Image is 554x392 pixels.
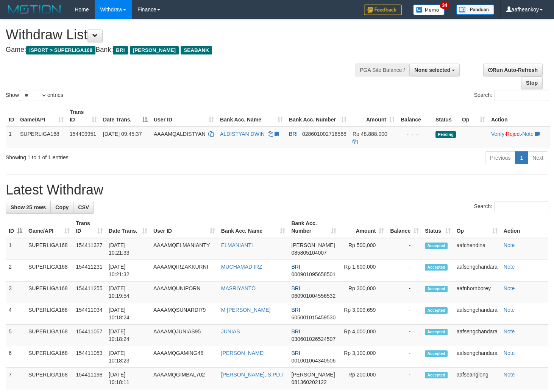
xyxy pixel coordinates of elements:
[73,216,106,238] th: Trans ID: activate to sort column ascending
[25,368,73,389] td: SUPERLIGA168
[25,303,73,325] td: SUPERLIGA168
[454,303,501,325] td: aafsengchandara
[25,216,73,238] th: Game/API: activate to sort column ascending
[6,105,17,127] th: ID
[70,131,96,137] span: 154409951
[387,260,422,282] td: -
[6,216,25,238] th: ID: activate to sort column descending
[425,243,448,249] span: Accepted
[106,325,150,346] td: [DATE] 10:18:24
[106,216,150,238] th: Date Trans.: activate to sort column ascending
[218,216,289,238] th: Bank Acc. Name: activate to sort column ascending
[150,303,218,325] td: AAAAMQSUNARDI79
[432,105,459,127] th: Status
[422,216,453,238] th: Status: activate to sort column ascending
[387,282,422,303] td: -
[401,130,429,138] div: - - -
[150,346,218,368] td: AAAAMQGAMING48
[527,151,548,164] a: Next
[291,336,336,342] span: Copy 030601026524507 to clipboard
[454,325,501,346] td: aafsengchandara
[495,90,548,101] input: Search:
[106,346,150,368] td: [DATE] 10:18:23
[221,285,256,291] a: MASRIYANTO
[387,325,422,346] td: -
[6,303,25,325] td: 4
[364,5,402,15] img: Feedback.jpg
[55,204,69,210] span: Copy
[25,346,73,368] td: SUPERLIGA168
[474,90,548,101] label: Search:
[73,346,106,368] td: 154411053
[25,260,73,282] td: SUPERLIGA168
[6,182,548,198] h1: Latest Withdraw
[515,151,528,164] a: 1
[474,201,548,212] label: Search:
[291,372,335,378] span: [PERSON_NAME]
[454,282,501,303] td: aafnhornborey
[291,242,335,248] span: [PERSON_NAME]
[73,282,106,303] td: 154411255
[387,346,422,368] td: -
[291,358,336,364] span: Copy 001001064340506 to clipboard
[11,204,46,210] span: Show 25 rows
[291,285,300,291] span: BRI
[291,271,336,277] span: Copy 000901095658501 to clipboard
[103,131,142,137] span: [DATE] 09:45:37
[50,201,73,214] a: Copy
[181,46,212,54] span: SEABANK
[339,346,387,368] td: Rp 3,100,000
[150,325,218,346] td: AAAAMQJUNIAS95
[302,131,346,137] span: Copy 028601002716568 to clipboard
[106,368,150,389] td: [DATE] 10:18:11
[221,372,283,378] a: [PERSON_NAME], S.PD.I
[387,303,422,325] td: -
[291,379,326,385] span: Copy 081360202122 to clipboard
[409,64,460,76] button: None selected
[73,368,106,389] td: 154411198
[25,325,73,346] td: SUPERLIGA168
[286,105,350,127] th: Bank Acc. Number: activate to sort column ascending
[339,303,387,325] td: Rp 3,009,659
[6,46,362,54] h4: Game: Bank:
[100,105,151,127] th: Date Trans.: activate to sort column descending
[387,368,422,389] td: -
[291,264,300,270] span: BRI
[150,238,218,260] td: AAAAMQELMANIANTY
[355,64,409,76] div: PGA Site Balance /
[150,368,218,389] td: AAAAMQGIMBAL702
[25,282,73,303] td: SUPERLIGA168
[73,325,106,346] td: 154411057
[454,238,501,260] td: aafchendina
[6,90,63,101] label: Show entries
[435,131,456,138] span: Pending
[398,105,432,127] th: Balance
[106,282,150,303] td: [DATE] 10:19:54
[6,260,25,282] td: 2
[456,5,494,15] img: panduan.png
[291,250,326,256] span: Copy 085805104007 to clipboard
[221,307,271,313] a: M [PERSON_NAME]
[440,2,450,9] span: 34
[106,238,150,260] td: [DATE] 10:21:33
[221,328,240,334] a: JUNIAS
[6,346,25,368] td: 6
[504,242,515,248] a: Note
[387,216,422,238] th: Balance: activate to sort column ascending
[504,285,515,291] a: Note
[150,216,218,238] th: User ID: activate to sort column ascending
[522,131,534,137] a: Note
[425,372,448,378] span: Accepted
[106,303,150,325] td: [DATE] 10:18:24
[289,131,298,137] span: BRI
[26,46,95,54] span: ISPORT > SUPERLIGA168
[491,131,504,137] a: Verify
[291,328,300,334] span: BRI
[521,76,543,89] a: Stop
[113,46,128,54] span: BRI
[504,350,515,356] a: Note
[483,64,543,76] a: Run Auto-Refresh
[17,105,67,127] th: Game/API: activate to sort column ascending
[387,238,422,260] td: -
[220,131,265,137] a: ALDISTYAN DWIN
